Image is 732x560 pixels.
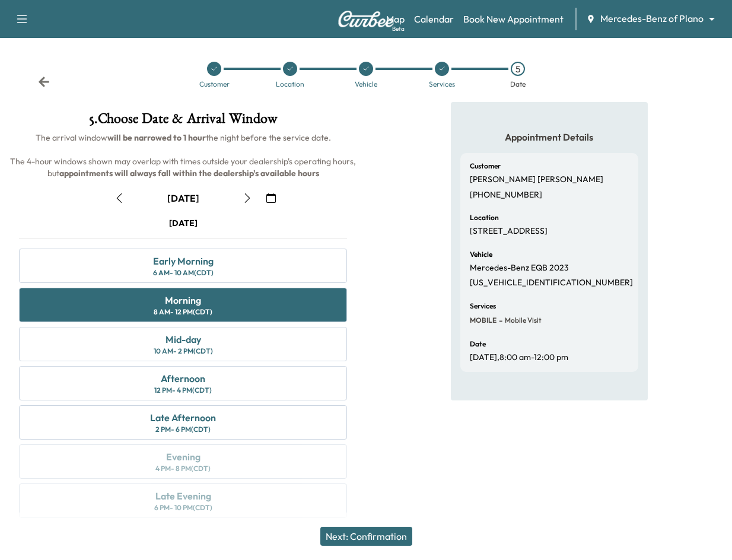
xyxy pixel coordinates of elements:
h6: Date [470,341,486,348]
h1: 5 . Choose Date & Arrival Window [9,112,357,132]
h6: Vehicle [470,251,492,258]
h6: Services [470,303,496,310]
img: Curbee Logo [338,11,394,27]
div: Location [276,81,304,88]
div: Mid-day [166,332,201,346]
div: [DATE] [169,217,198,229]
div: Vehicle [355,81,377,88]
div: 8 AM - 12 PM (CDT) [154,307,212,317]
p: [STREET_ADDRESS] [470,226,548,237]
button: Next: Confirmation [320,527,412,546]
h6: Location [470,214,499,221]
span: Mercedes-Benz of Plano [600,12,704,26]
div: Beta [392,24,405,33]
h6: Customer [470,163,501,170]
p: [PHONE_NUMBER] [470,190,542,201]
b: appointments will always fall within the dealership's available hours [59,168,319,179]
div: Services [429,81,455,88]
div: Date [510,81,526,88]
span: The arrival window the night before the service date. The 4-hour windows shown may overlap with t... [10,132,358,179]
div: 2 PM - 6 PM (CDT) [155,425,211,434]
a: Calendar [414,12,454,26]
p: [US_VEHICLE_IDENTIFICATION_NUMBER] [470,278,633,288]
div: Customer [199,81,230,88]
span: MOBILE [470,316,497,325]
div: 10 AM - 2 PM (CDT) [154,346,213,356]
p: Mercedes-Benz EQB 2023 [470,263,569,273]
div: Early Morning [153,254,214,268]
div: Back [38,76,50,88]
span: - [497,314,502,326]
div: Afternoon [161,371,205,386]
a: Book New Appointment [463,12,564,26]
div: 6 AM - 10 AM (CDT) [153,268,214,278]
p: [PERSON_NAME] [PERSON_NAME] [470,174,603,185]
div: Late Afternoon [150,411,216,425]
div: 5 [511,62,525,76]
div: [DATE] [167,192,199,205]
span: Mobile Visit [502,316,542,325]
b: will be narrowed to 1 hour [107,132,206,143]
h5: Appointment Details [460,131,638,144]
a: MapBeta [386,12,405,26]
div: Morning [165,293,201,307]
p: [DATE] , 8:00 am - 12:00 pm [470,352,568,363]
div: 12 PM - 4 PM (CDT) [154,386,212,395]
